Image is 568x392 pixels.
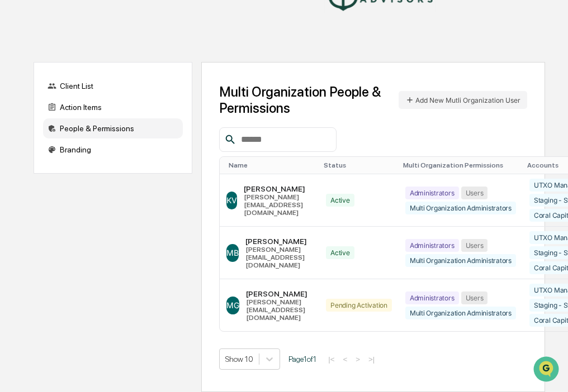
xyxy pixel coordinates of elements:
[11,142,20,151] div: 🖐️
[246,289,313,298] div: [PERSON_NAME]
[405,307,516,319] div: Multi Organization Administrators
[7,157,75,178] a: 🔎Data Lookup
[219,84,399,116] h1: Multi Organization People & Permissions
[325,355,338,364] button: |<
[288,355,316,364] span: Page 1 of 1
[7,136,77,156] a: 🖐️Preclearance
[11,85,31,106] img: 1746055101610-c473b297-6a78-478c-a979-82029cc54cd1
[244,184,313,193] div: [PERSON_NAME]
[365,355,378,364] button: >|
[326,299,392,312] div: Pending Activation
[22,162,70,173] span: Data Lookup
[229,161,315,169] div: Toggle SortBy
[461,187,488,199] div: Users
[352,355,363,364] button: >
[226,300,239,310] span: MG
[246,298,313,322] div: [PERSON_NAME][EMAIL_ADDRESS][DOMAIN_NAME]
[190,89,203,102] button: Start new chat
[43,140,183,160] div: Branding
[111,189,135,198] span: Pylon
[92,141,139,152] span: Attestations
[245,237,313,246] div: [PERSON_NAME]
[405,291,459,304] div: Administrators
[244,193,313,217] div: [PERSON_NAME][EMAIL_ADDRESS][DOMAIN_NAME]
[43,118,183,138] div: People & Permissions
[226,195,237,205] span: KV
[326,194,354,207] div: Active
[43,76,183,96] div: Client List
[324,161,394,169] div: Toggle SortBy
[405,202,516,214] div: Multi Organization Administrators
[532,355,562,385] iframe: Open customer support
[339,355,351,364] button: <
[405,254,516,267] div: Multi Organization Administrators
[326,246,354,259] div: Active
[403,161,518,169] div: Toggle SortBy
[77,136,143,156] a: 🗄️Attestations
[79,189,135,198] a: Powered byPylon
[461,239,488,252] div: Users
[43,97,183,117] div: Action Items
[22,141,72,152] span: Preclearance
[405,239,459,252] div: Administrators
[461,291,488,304] div: Users
[11,163,20,172] div: 🔎
[38,85,183,97] div: Start new chat
[245,246,313,269] div: [PERSON_NAME][EMAIL_ADDRESS][DOMAIN_NAME]
[405,187,459,199] div: Administrators
[38,97,141,106] div: We're available if you need us!
[226,248,239,257] span: MB
[11,23,203,41] p: How can we help?
[399,91,527,109] button: Add New Mutli Organization User
[81,142,90,151] div: 🗄️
